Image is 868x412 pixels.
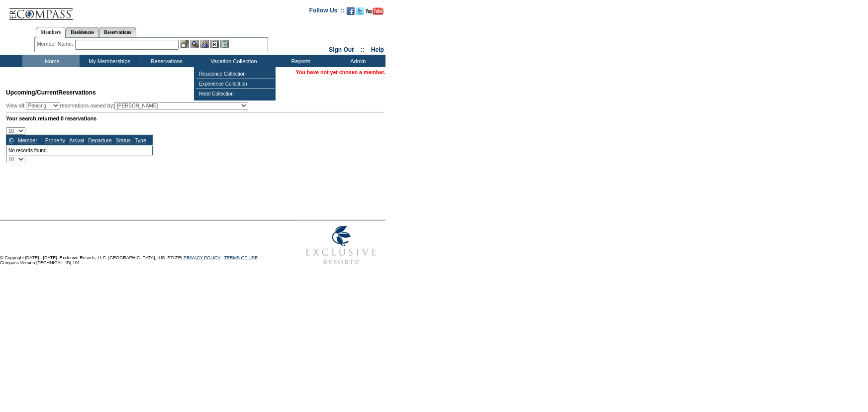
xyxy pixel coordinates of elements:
a: Follow us on Twitter [356,10,364,16]
td: Reservations [137,55,194,67]
a: TERMS OF USE [224,255,258,260]
a: Property [45,137,65,143]
a: Arrival [69,137,84,143]
img: Reservations [210,40,219,48]
span: Reservations [6,89,96,96]
td: No records found. [6,145,153,155]
a: Type [135,137,146,143]
div: View all: reservations owned by: [6,102,253,109]
img: Become our fan on Facebook [347,7,355,15]
a: PRIVACY POLICY [184,255,220,260]
a: Subscribe to our YouTube Channel [366,10,384,16]
img: Subscribe to our YouTube Channel [366,7,384,15]
td: Reports [271,55,328,67]
div: Your search returned 0 reservations [6,115,384,121]
img: Follow us on Twitter [356,7,364,15]
a: Departure [88,137,111,143]
img: b_edit.gif [181,40,189,48]
a: ID [8,137,14,143]
a: Status [116,137,131,143]
div: Member Name: [37,40,75,48]
td: Admin [328,55,386,67]
a: Help [371,46,384,53]
span: You have not yet chosen a member. [296,69,386,75]
span: Upcoming/Current [6,89,58,96]
img: Impersonate [200,40,209,48]
td: My Memberships [80,55,137,67]
td: Residence Collection [196,69,275,79]
td: Follow Us :: [309,6,345,18]
img: View [191,40,199,48]
span: :: [361,46,365,53]
a: Sign Out [329,46,354,53]
td: Hotel Collection [196,89,275,99]
a: Member [18,137,37,143]
td: Home [22,55,80,67]
td: Experience Collection [196,79,275,89]
img: b_calculator.gif [220,40,229,48]
td: Vacation Collection [194,55,271,67]
a: Reservations [99,27,136,37]
img: Exclusive Resorts [296,220,386,270]
a: Become our fan on Facebook [347,10,355,16]
a: Residences [66,27,99,37]
a: Members [36,27,66,38]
